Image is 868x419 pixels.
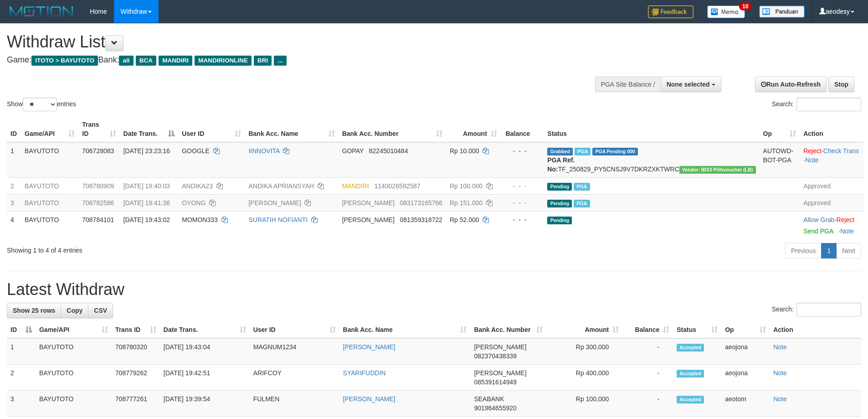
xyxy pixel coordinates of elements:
[21,194,78,211] td: BAYUTOTO
[450,199,483,207] span: Rp 151.000
[840,228,854,235] a: Note
[21,177,78,194] td: BAYUTOTO
[123,199,170,207] span: [DATE] 19:41:36
[7,33,570,51] h1: Withdraw List
[88,303,113,318] a: CSV
[182,147,210,155] span: GOOGLE
[800,142,863,178] td: · ·
[546,365,622,391] td: Rp 400,000
[622,338,673,365] td: -
[800,194,863,211] td: Approved
[547,156,575,173] b: PGA Ref. No:
[369,147,408,155] span: Copy 82245010484 to clipboard
[546,391,622,417] td: Rp 100,000
[7,56,570,65] h4: Game: Bank:
[274,56,286,66] span: ...
[400,216,442,223] span: Copy 081359318722 to clipboard
[595,77,661,92] div: PGA Site Balance /
[707,5,745,18] img: Button%20Memo.svg
[21,142,78,178] td: BAYUTOTO
[773,369,787,377] a: Note
[112,391,160,417] td: 708777261
[575,148,591,155] span: Marked by aeojona
[474,343,526,351] span: [PERSON_NAME]
[474,352,516,360] span: Copy 082370438339 to clipboard
[772,303,861,316] label: Search:
[759,5,805,18] img: panduan.png
[339,116,446,142] th: Bank Acc. Number: activate to sort column ascending
[574,183,590,191] span: Marked by aeojona
[770,321,861,338] th: Action
[21,116,78,142] th: Game/API: activate to sort column ascending
[796,303,861,316] input: Search:
[760,142,800,178] td: AUTOWD-BOT-PGA
[119,56,133,66] span: all
[446,116,501,142] th: Amount: activate to sort column ascending
[160,321,250,338] th: Date Trans.: activate to sort column ascending
[136,56,156,66] span: BCA
[504,215,540,224] div: - - -
[546,338,622,365] td: Rp 300,000
[159,56,192,66] span: MANDIRI
[673,321,721,338] th: Status: activate to sort column ascending
[622,365,673,391] td: -
[648,5,693,18] img: Feedback.jpg
[23,98,57,111] select: Showentries
[450,216,479,223] span: Rp 52.000
[31,56,98,66] span: ITOTO > BAYUTOTO
[7,142,21,178] td: 1
[248,147,279,155] a: IINNOVITA
[13,307,55,314] span: Show 25 rows
[800,177,863,194] td: Approved
[248,216,308,223] a: SURATIH NOFIANTI
[760,116,800,142] th: Op: activate to sort column ascending
[622,321,673,338] th: Balance: activate to sort column ascending
[123,216,170,223] span: [DATE] 19:43:02
[544,116,759,142] th: Status
[61,303,88,318] a: Copy
[721,321,770,338] th: Op: activate to sort column ascending
[773,343,787,351] a: Note
[470,321,546,338] th: Bank Acc. Number: activate to sort column ascending
[785,243,822,259] a: Previous
[504,146,540,155] div: - - -
[547,200,572,207] span: Pending
[7,5,76,18] img: MOTION_logo.png
[7,280,861,299] h1: Latest Withdraw
[667,81,710,88] span: None selected
[755,77,827,92] a: Run Auto-Refresh
[250,365,339,391] td: ARIFCOY
[67,307,82,314] span: Copy
[36,365,112,391] td: BAYUTOTO
[82,216,114,223] span: 708784101
[677,396,704,403] span: Accepted
[501,116,544,142] th: Balance
[123,147,170,155] span: [DATE] 23:23:16
[7,365,36,391] td: 2
[474,404,516,412] span: Copy 901964655920 to clipboard
[7,211,21,239] td: 4
[178,116,245,142] th: User ID: activate to sort column ascending
[772,98,861,111] label: Search:
[7,321,36,338] th: ID: activate to sort column descending
[622,391,673,417] td: -
[343,343,395,351] a: [PERSON_NAME]
[112,338,160,365] td: 708780320
[544,142,759,178] td: TF_250829_PY5CNSJ9V7DKRZXKTWRC
[339,321,471,338] th: Bank Acc. Name: activate to sort column ascending
[245,116,338,142] th: Bank Acc. Name: activate to sort column ascending
[21,211,78,239] td: BAYUTOTO
[679,166,756,174] span: Vendor URL: https://dashboard.q2checkout.com/secure
[474,378,516,386] span: Copy 085391614949 to clipboard
[7,338,36,365] td: 1
[250,338,339,365] td: MAGNUM1234
[123,182,170,190] span: [DATE] 19:40:03
[450,147,479,155] span: Rp 10.000
[828,77,854,92] a: Stop
[82,199,114,207] span: 708782586
[7,303,61,318] a: Show 25 rows
[160,365,250,391] td: [DATE] 19:42:51
[803,147,822,155] a: Reject
[805,156,819,164] a: Note
[374,182,420,190] span: Copy 1140026592587 to clipboard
